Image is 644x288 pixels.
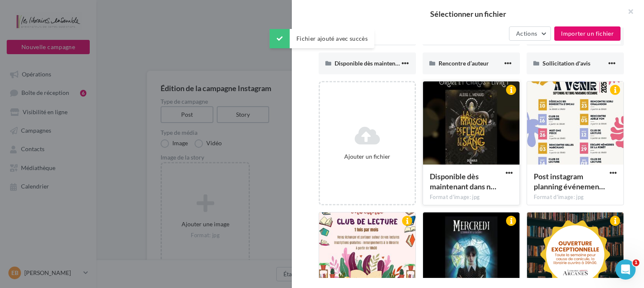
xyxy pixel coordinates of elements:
div: Format d'image: jpg [430,194,513,201]
span: Actions [516,30,537,37]
span: Rencontre d’auteur [439,60,489,67]
iframe: Intercom live chat [615,259,636,280]
span: Sollicitation d'avis [543,60,590,67]
button: Importer un fichier [554,26,621,41]
span: 1 [633,259,639,266]
button: Actions [509,26,551,41]
span: Disponible dès maintenant dans notre librairie [335,60,455,67]
div: Ajouter un fichier [323,152,411,161]
span: Importer un fichier [561,30,614,37]
div: Format d'image: jpg [534,194,617,201]
div: Fichier ajouté avec succès [270,29,374,48]
span: Disponible dès maintenant dans notre librairie [430,172,496,191]
h2: Sélectionner un fichier [305,10,631,18]
span: Post instagram planning événements printemps illustration organique moderne coloré (Publication I... [534,172,605,191]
